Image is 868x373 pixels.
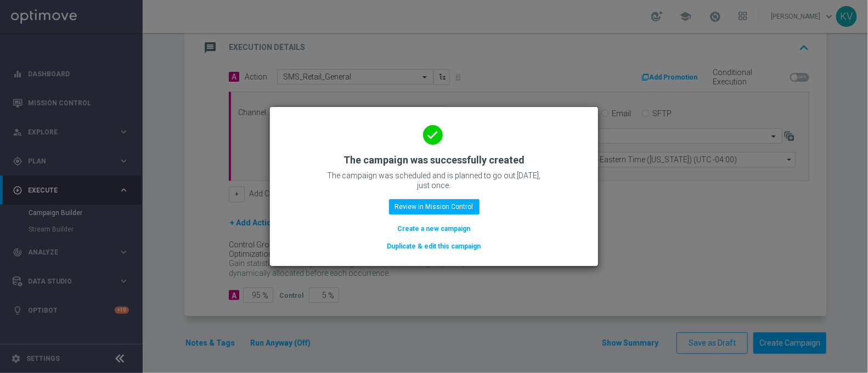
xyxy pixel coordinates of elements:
[324,171,544,190] p: The campaign was scheduled and is planned to go out [DATE], just once.
[423,125,443,145] i: done
[386,240,482,252] button: Duplicate & edit this campaign
[389,199,480,214] button: Review in Mission Control
[343,154,525,167] h2: The campaign was successfully created
[397,223,472,235] button: Create a new campaign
